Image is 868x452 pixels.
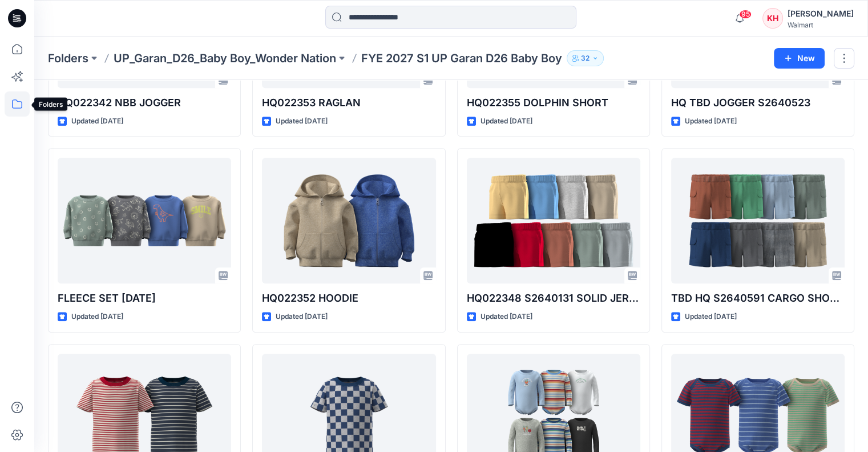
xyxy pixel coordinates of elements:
a: TBD HQ S2640591 CARGO SHORTS [671,158,845,283]
div: Walmart [788,21,854,29]
p: Updated [DATE] [685,115,737,127]
p: Updated [DATE] [685,311,737,323]
a: HQ022348 S2640131 SOLID JERSEY SHORTS NEW PATTERN 07.24.25 [467,158,640,283]
p: HQ022348 S2640131 SOLID JERSEY SHORTS NEW PATTERN [DATE] [467,290,640,306]
button: 32 [567,50,604,66]
p: Updated [DATE] [71,115,123,127]
p: HQ022353 RAGLAN [262,95,435,111]
button: New [774,48,825,69]
p: FYE 2027 S1 UP Garan D26 Baby Boy [361,50,562,66]
p: Updated [DATE] [71,311,123,323]
p: FLEECE SET [DATE] [58,290,231,306]
p: HQ TBD JOGGER S2640523 [671,95,845,111]
p: TBD HQ S2640591 CARGO SHORTS [671,290,845,306]
p: Updated [DATE] [481,115,532,127]
a: FLEECE SET 5.21.25 [58,158,231,283]
p: Updated [DATE] [276,311,328,323]
a: Folders [48,50,88,66]
a: HQ022352 HOODIE [262,158,435,283]
p: HQ022355 DOLPHIN SHORT [467,95,640,111]
span: 95 [739,10,752,19]
p: Updated [DATE] [276,115,328,127]
a: UP_Garan_D26_Baby Boy_Wonder Nation [114,50,336,66]
p: HQ022352 HOODIE [262,290,435,306]
p: HQ022342 NBB JOGGER [58,95,231,111]
p: Updated [DATE] [481,311,532,323]
div: KH [762,8,783,29]
p: 32 [581,52,590,65]
div: [PERSON_NAME] [788,7,854,21]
